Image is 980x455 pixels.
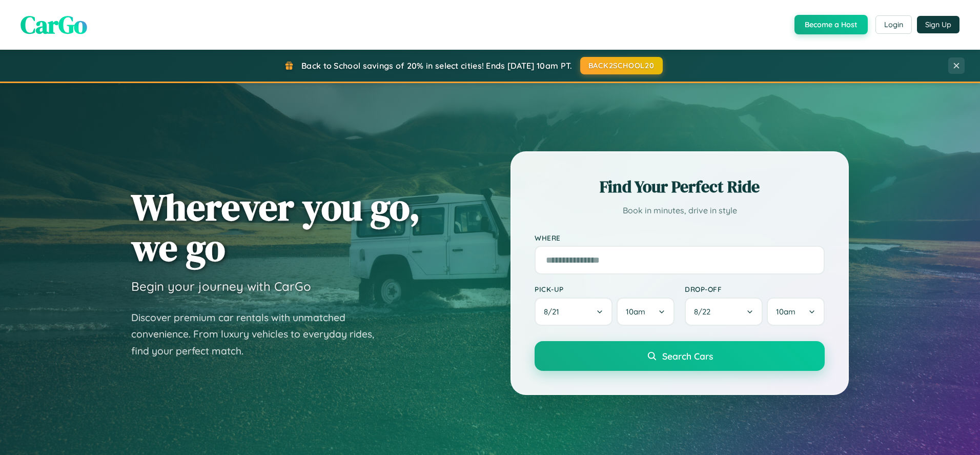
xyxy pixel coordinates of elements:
[626,307,645,316] span: 10am
[685,285,825,293] label: Drop-off
[535,298,612,326] button: 8/21
[131,279,311,294] h3: Begin your journey with CarGo
[535,175,825,198] h2: Find Your Perfect Ride
[617,298,675,326] button: 10am
[875,15,912,34] button: Login
[131,309,387,360] p: Discover premium car rentals with unmatched convenience. From luxury vehicles to everyday rides, ...
[662,350,713,362] span: Search Cars
[535,203,825,218] p: Book in minutes, drive in style
[767,298,825,326] button: 10am
[544,307,564,316] span: 8 / 21
[694,307,716,316] span: 8 / 22
[917,16,959,33] button: Sign Up
[794,15,868,34] button: Become a Host
[580,57,663,74] button: BACK2SCHOOL20
[535,233,825,242] label: Where
[535,341,825,371] button: Search Cars
[301,61,572,71] span: Back to School savings of 20% in select cities! Ends [DATE] 10am PT.
[535,285,675,293] label: Pick-up
[776,307,795,316] span: 10am
[685,298,763,326] button: 8/22
[131,187,420,268] h1: Wherever you go, we go
[21,8,87,42] span: CarGo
